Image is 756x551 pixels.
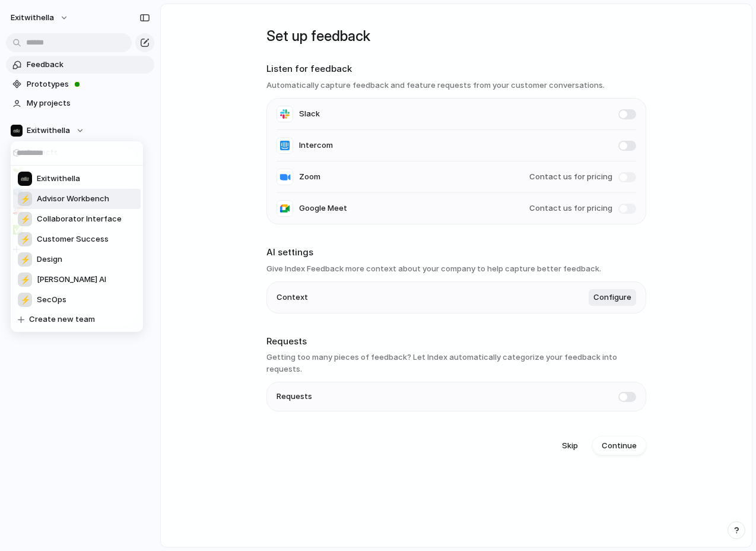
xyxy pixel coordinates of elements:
span: Customer Success [37,233,109,245]
span: Exitwithella [37,173,80,185]
div: ⚡ [18,293,32,307]
span: Collaborator Interface [37,213,122,225]
span: [PERSON_NAME] AI [37,274,106,286]
div: ⚡ [18,212,32,226]
div: ⚡ [18,273,32,287]
span: Design [37,254,62,265]
span: SecOps [37,294,66,306]
div: ⚡ [18,232,32,246]
span: Advisor Workbench [37,193,109,205]
div: ⚡ [18,252,32,267]
div: ⚡ [18,192,32,206]
span: Create new team [29,313,95,325]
